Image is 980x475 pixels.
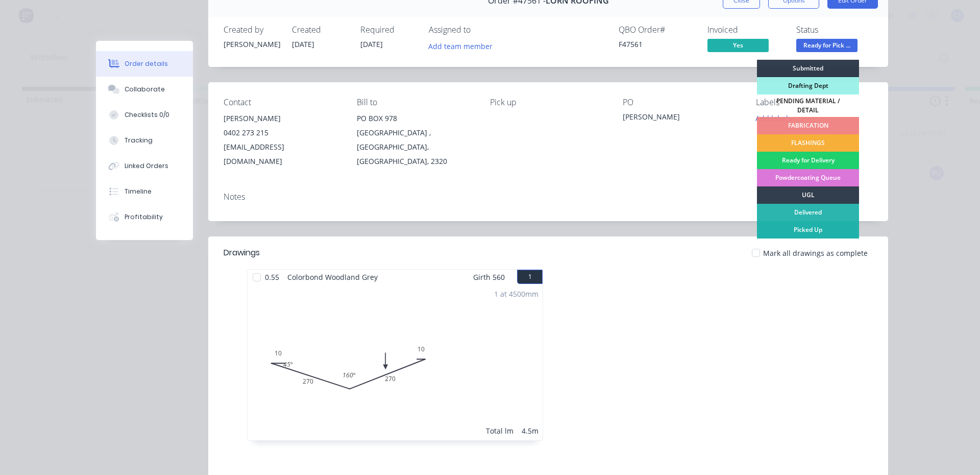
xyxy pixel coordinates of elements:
[224,192,873,202] div: Notes
[292,25,348,35] div: Created
[757,221,859,239] div: Picked Up
[96,179,193,204] button: Timeline
[623,111,740,126] div: [PERSON_NAME]
[757,77,859,94] div: Drafting Dept
[96,51,193,77] button: Order details
[757,186,859,204] div: UGL
[517,270,543,284] button: 1
[707,25,784,35] div: Invoiced
[619,25,695,35] div: QBO Order #
[248,284,543,440] div: 0102702701045º160º1 at 4500mmTotal lm4.5m
[522,425,538,436] div: 4.5m
[757,204,859,221] div: Delivered
[423,39,498,53] button: Add team member
[494,289,538,299] div: 1 at 4500mm
[125,212,163,222] div: Profitability
[292,39,314,49] span: [DATE]
[224,39,280,50] div: [PERSON_NAME]
[96,77,193,102] button: Collaborate
[125,136,153,145] div: Tracking
[96,204,193,230] button: Profitability
[96,128,193,153] button: Tracking
[125,187,152,196] div: Timeline
[224,111,340,169] div: [PERSON_NAME]0402 273 215[EMAIL_ADDRESS][DOMAIN_NAME]
[357,111,474,126] div: PO BOX 978
[224,126,340,140] div: 0402 273 215
[224,25,280,35] div: Created by
[707,39,769,52] span: Yes
[796,39,857,52] span: Ready for Pick ...
[796,25,873,35] div: Status
[224,247,260,259] div: Drawings
[125,161,168,171] div: Linked Orders
[490,98,607,107] div: Pick up
[125,85,165,94] div: Collaborate
[429,25,531,35] div: Assigned to
[486,425,513,436] div: Total lm
[757,152,859,169] div: Ready for Delivery
[757,134,859,152] div: FLASHINGS
[283,270,382,284] span: Colorbond Woodland Grey
[224,98,340,107] div: Contact
[360,39,383,49] span: [DATE]
[125,110,169,120] div: Checklists 0/0
[224,111,340,126] div: [PERSON_NAME]
[357,98,474,107] div: Bill to
[757,60,859,77] div: Submitted
[750,111,797,125] button: Add labels
[96,102,193,128] button: Checklists 0/0
[360,25,416,35] div: Required
[757,94,859,117] div: PENDING MATERIAL / DETAIL
[619,39,695,50] div: F47561
[261,270,283,284] span: 0.55
[623,98,740,107] div: PO
[125,59,168,68] div: Order details
[357,126,474,169] div: [GEOGRAPHIC_DATA] , [GEOGRAPHIC_DATA], [GEOGRAPHIC_DATA], 2320
[757,169,859,186] div: Powdercoating Queue
[224,140,340,169] div: [EMAIL_ADDRESS][DOMAIN_NAME]
[473,270,505,284] span: Girth 560
[757,117,859,134] div: FABRICATION
[796,39,857,54] button: Ready for Pick ...
[96,153,193,179] button: Linked Orders
[429,39,498,53] button: Add team member
[756,98,873,107] div: Labels
[357,111,474,169] div: PO BOX 978[GEOGRAPHIC_DATA] , [GEOGRAPHIC_DATA], [GEOGRAPHIC_DATA], 2320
